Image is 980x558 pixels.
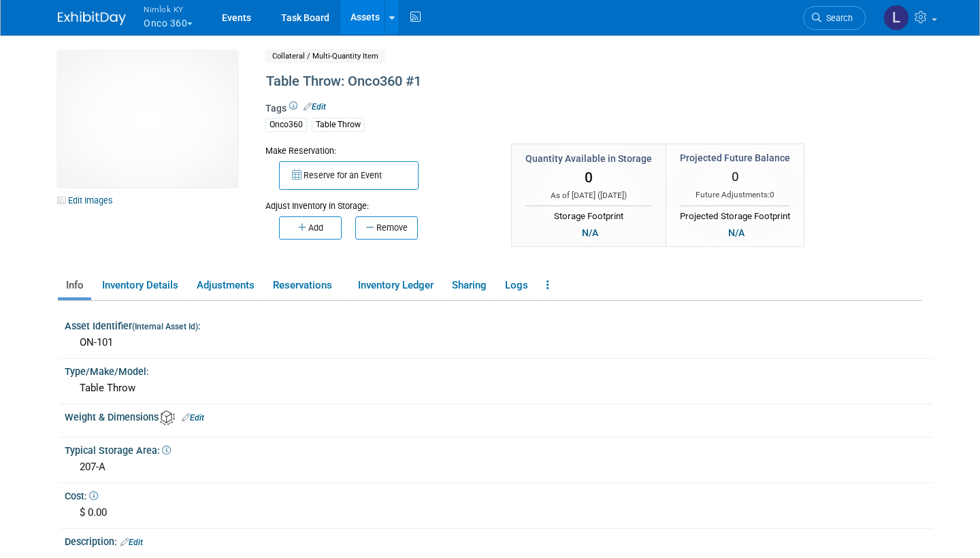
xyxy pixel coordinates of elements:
[724,225,749,240] div: N/A
[58,192,118,209] a: Edit Images
[525,190,652,201] div: As of [DATE] ( )
[65,407,932,425] div: Weight & Dimensions
[265,101,835,141] div: Tags
[680,151,790,165] div: Projected Future Balance
[525,206,652,223] div: Storage Footprint
[304,102,326,112] a: Edit
[279,161,419,190] button: Reserve for an Event
[65,445,171,456] span: Typical Storage Area:
[182,413,204,423] a: Edit
[680,189,790,201] div: Future Adjustments:
[265,144,491,157] div: Make Reservation:
[585,169,593,186] span: 0
[883,5,909,31] img: Luc Schaefer
[65,316,932,333] div: Asset Identifier :
[350,274,441,297] a: Inventory Ledger
[65,361,932,378] div: Type/Make/Model:
[732,169,739,184] span: 0
[312,118,365,132] div: Table Throw
[770,190,774,199] span: 0
[444,274,494,297] a: Sharing
[680,206,790,223] div: Projected Storage Footprint
[803,6,866,30] a: Search
[58,12,126,25] img: ExhibitDay
[65,486,932,503] div: Cost:
[265,49,385,63] span: Collateral / Multi-Quantity Item
[132,322,198,331] small: (Internal Asset Id)
[75,457,922,478] div: 207-A
[65,531,932,549] div: Description:
[75,332,922,353] div: ON-101
[265,190,491,212] div: Adjust Inventory in Storage:
[75,502,922,523] div: $ 0.00
[58,51,238,187] img: View Images
[355,216,418,240] button: Remove
[75,378,922,399] div: Table Throw
[497,274,536,297] a: Logs
[265,274,347,297] a: Reservations
[120,538,143,547] a: Edit
[821,13,853,23] span: Search
[160,410,175,425] img: Asset Weight and Dimensions
[578,225,602,240] div: N/A
[265,118,307,132] div: Onco360
[279,216,342,240] button: Add
[600,191,624,200] span: [DATE]
[525,152,652,165] div: Quantity Available in Storage
[144,2,193,16] span: Nimlok KY
[261,69,835,94] div: Table Throw: Onco360 #1
[58,274,91,297] a: Info
[189,274,262,297] a: Adjustments
[94,274,186,297] a: Inventory Details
